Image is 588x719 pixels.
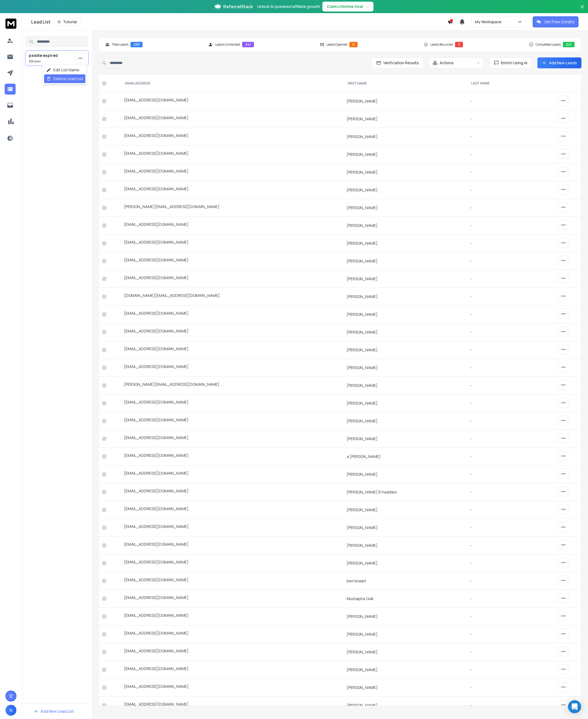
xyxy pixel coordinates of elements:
[343,359,467,377] td: [PERSON_NAME]
[343,572,467,590] td: ben knaani
[124,97,340,105] div: [EMAIL_ADDRESS][DOMAIN_NAME]
[5,705,16,716] button: N
[124,364,340,372] div: [EMAIL_ADDRESS][DOMAIN_NAME]
[467,146,526,163] td: -
[124,328,340,336] div: [EMAIL_ADDRESS][DOMAIN_NAME]
[124,648,340,656] div: [EMAIL_ADDRESS][DOMAIN_NAME]
[381,60,419,66] span: Verification Results
[343,75,467,92] th: FIRST NAME
[343,306,467,323] td: [PERSON_NAME]
[467,519,526,537] td: -
[467,661,526,679] td: -
[343,537,467,554] td: [PERSON_NAME]
[537,57,581,68] button: Add New Leads
[489,57,532,68] button: Enrich Using AI
[365,4,369,9] span: →
[343,377,467,394] td: [PERSON_NAME]
[343,554,467,572] td: [PERSON_NAME]
[53,67,79,73] p: Edit List Name
[430,42,453,47] p: Leads Bounced
[467,466,526,483] td: -
[124,702,340,709] div: [EMAIL_ADDRESS][DOMAIN_NAME]
[343,483,467,501] td: [PERSON_NAME] El haddani
[343,519,467,537] td: [PERSON_NAME]
[31,18,447,26] div: Lead List
[343,181,467,199] td: [PERSON_NAME]
[467,217,526,235] td: -
[467,537,526,554] td: -
[124,222,340,229] div: [EMAIL_ADDRESS][DOMAIN_NAME]
[343,430,467,448] td: [PERSON_NAME]
[467,483,526,501] td: -
[124,488,340,496] div: [EMAIL_ADDRESS][DOMAIN_NAME]
[542,60,577,66] a: Add New Leads
[124,613,340,620] div: [EMAIL_ADDRESS][DOMAIN_NAME]
[124,115,340,123] div: [EMAIL_ADDRESS][DOMAIN_NAME]
[124,595,340,603] div: [EMAIL_ADDRESS][DOMAIN_NAME]
[467,92,526,110] td: -
[343,501,467,519] td: [PERSON_NAME]
[349,42,358,47] div: 0
[343,679,467,697] td: [PERSON_NAME]
[124,470,340,478] div: [EMAIL_ADDRESS][DOMAIN_NAME]
[124,559,340,567] div: [EMAIL_ADDRESS][DOMAIN_NAME]
[343,661,467,679] td: [PERSON_NAME]
[535,42,561,47] p: Completed Leads
[124,382,340,389] div: [PERSON_NAME][EMAIL_ADDRESS][DOMAIN_NAME]
[343,128,467,146] td: [PERSON_NAME]
[124,630,340,638] div: [EMAIL_ADDRESS][DOMAIN_NAME]
[467,252,526,270] td: -
[124,684,340,691] div: [EMAIL_ADDRESS][DOMAIN_NAME]
[29,53,58,58] p: paddle expired
[343,448,467,466] td: a [PERSON_NAME]
[343,270,467,288] td: [PERSON_NAME]
[53,76,83,81] p: Delete Lead List
[455,42,463,47] div: 3
[29,59,58,63] p: 258 Lead s
[124,453,340,460] div: [EMAIL_ADDRESS][DOMAIN_NAME]
[467,412,526,430] td: -
[343,412,467,430] td: [PERSON_NAME]
[343,288,467,306] td: [PERSON_NAME]
[568,700,581,713] div: Open Intercom Messenger
[544,19,575,25] p: Get Free Credits
[579,3,586,16] button: Close banner
[343,252,467,270] td: [PERSON_NAME]
[124,542,340,549] div: [EMAIL_ADDRESS][DOMAIN_NAME]
[124,204,340,212] div: [PERSON_NAME][EMAIL_ADDRESS][DOMAIN_NAME]
[124,257,340,265] div: [EMAIL_ADDRESS][DOMAIN_NAME]
[467,359,526,377] td: -
[475,19,504,25] p: My Workspace
[326,42,347,47] p: Leads Opened
[467,590,526,608] td: -
[467,394,526,412] td: -
[124,168,340,176] div: [EMAIL_ADDRESS][DOMAIN_NAME]
[124,239,340,247] div: [EMAIL_ADDRESS][DOMAIN_NAME]
[467,270,526,288] td: -
[467,554,526,572] td: -
[467,608,526,626] td: -
[343,217,467,235] td: [PERSON_NAME]
[467,341,526,359] td: -
[467,288,526,306] td: -
[467,626,526,643] td: -
[467,643,526,661] td: -
[124,186,340,194] div: [EMAIL_ADDRESS][DOMAIN_NAME]
[124,151,340,158] div: [EMAIL_ADDRESS][DOMAIN_NAME]
[467,501,526,519] td: -
[124,293,340,300] div: [DOMAIN_NAME][EMAIL_ADDRESS][DOMAIN_NAME]
[343,323,467,341] td: [PERSON_NAME]
[343,235,467,252] td: [PERSON_NAME]
[124,577,340,585] div: [EMAIL_ADDRESS][DOMAIN_NAME]
[499,60,527,66] span: Enrich Using AI
[467,377,526,394] td: -
[343,341,467,359] td: [PERSON_NAME]
[121,75,343,92] th: EMAIL ADDRESS
[372,57,424,68] button: Verification Results
[124,666,340,674] div: [EMAIL_ADDRESS][DOMAIN_NAME]
[343,163,467,181] td: [PERSON_NAME]
[124,524,340,531] div: [EMAIL_ADDRESS][DOMAIN_NAME]
[467,235,526,252] td: -
[343,394,467,412] td: [PERSON_NAME]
